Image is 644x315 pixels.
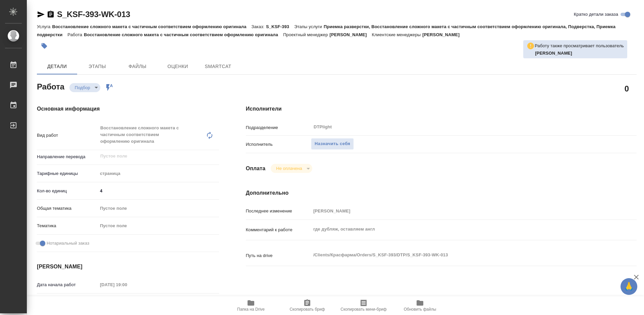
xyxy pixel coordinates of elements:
p: Тематика [37,223,98,229]
p: Исполнитель [246,141,311,148]
p: Восстановление сложного макета с частичным соответствием оформлению оригинала [84,32,283,37]
p: Тарифные единицы [37,170,98,177]
p: Работа [67,32,84,37]
button: Назначить себя [311,138,354,150]
span: Оценки [162,62,194,71]
button: Папка на Drive [223,296,279,315]
span: Нотариальный заказ [47,240,89,247]
input: Пустое поле [100,152,203,160]
p: S_KSF-393 [266,24,294,29]
span: Детали [41,62,73,71]
textarea: /Clients/Красфарма/Orders/S_KSF-393/DTP/S_KSF-393-WK-013 [311,249,604,261]
p: Услуга [37,24,52,29]
span: Этапы [81,62,113,71]
p: Клиентские менеджеры [372,32,422,37]
h4: Дополнительно [246,189,637,197]
div: страница [98,168,219,179]
div: Пустое поле [100,223,211,229]
div: Пустое поле [100,205,211,212]
button: Не оплачена [274,166,304,171]
p: Работу также просматривает пользователь [535,43,624,49]
p: Путь на drive [246,252,311,259]
button: Скопировать ссылку для ЯМессенджера [37,10,45,18]
p: Восстановление сложного макета с частичным соответствием оформлению оригинала [52,24,251,29]
p: Этапы услуги [294,24,324,29]
span: Обновить файлы [404,307,436,312]
p: [PERSON_NAME] [422,32,465,37]
button: Скопировать бриф [279,296,335,315]
span: Скопировать мини-бриф [340,307,386,312]
p: Дата начала работ [37,281,98,288]
h2: Работа [37,80,64,92]
p: Приемка разверстки, Восстановление сложного макета с частичным соответствием оформлению оригинала... [37,24,615,37]
h4: Оплата [246,165,266,173]
button: Добавить тэг [37,39,52,53]
p: Горшкова Валентина [535,50,624,57]
span: 🙏 [623,279,635,294]
p: Кол-во единиц [37,188,98,194]
p: Общая тематика [37,205,98,212]
p: Вид работ [37,132,98,139]
span: Файлы [121,62,154,71]
p: Проектный менеджер [283,32,329,37]
a: S_KSF-393-WK-013 [57,10,130,19]
p: Последнее изменение [246,208,311,214]
input: ✎ Введи что-нибудь [98,186,219,196]
span: Кратко детали заказа [574,11,618,18]
b: [PERSON_NAME] [535,51,572,56]
h4: [PERSON_NAME] [37,263,219,271]
p: Направление перевода [37,153,98,160]
h2: 0 [625,83,629,94]
p: Комментарий к работе [246,227,311,233]
span: Папка на Drive [237,307,265,312]
span: Назначить себя [315,140,350,148]
h4: Исполнители [246,105,637,113]
button: Подбор [73,85,92,90]
input: Пустое поле [98,280,156,290]
div: Пустое поле [98,220,219,232]
button: Скопировать мини-бриф [335,296,392,315]
p: Заказ: [252,24,266,29]
button: 🙏 [621,278,637,295]
button: Обновить файлы [392,296,448,315]
span: SmartCat [202,62,234,71]
p: [PERSON_NAME] [330,32,372,37]
span: Скопировать бриф [289,307,325,312]
p: Подразделение [246,124,311,131]
input: Пустое поле [311,206,604,216]
button: Скопировать ссылку [47,10,55,18]
h4: Основная информация [37,105,219,113]
textarea: где дубляж, оставляем англ [311,224,604,235]
div: Подбор [271,164,312,173]
div: Пустое поле [98,203,219,214]
div: Подбор [69,83,100,92]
